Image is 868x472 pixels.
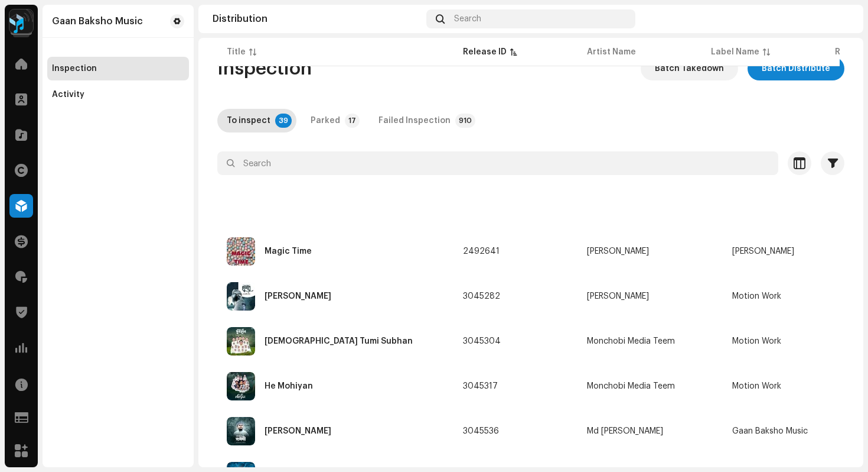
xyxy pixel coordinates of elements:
span: Batch Distribute [762,57,830,80]
div: Gaan Baksho Music [52,17,143,26]
img: ebb484e4-308a-40ba-b8ee-3e8e19777c3d [227,282,255,311]
div: Parked [311,109,340,132]
div: Motion Work [732,382,781,390]
div: Failed Inspection [378,109,451,132]
div: Distribution [213,14,422,24]
span: Motion Work [732,292,837,300]
div: Release ID [463,46,507,58]
div: Md [PERSON_NAME] [587,427,663,435]
re-m-nav-item: Activity [47,83,189,106]
div: Label Name [711,46,759,58]
span: Motion Work [732,382,837,390]
div: Motion Work [732,337,781,345]
div: Gaan Baksho Music [732,427,808,435]
img: 2dae3d76-597f-44f3-9fef-6a12da6d2ece [9,9,33,33]
img: b83a69cf-83ad-4a59-a379-738a154d5e54 [227,237,255,266]
div: Monchobi Media Teem [587,337,675,345]
div: To inspect [227,109,270,132]
div: [PERSON_NAME] [732,247,794,256]
span: Joel D Costa [587,247,713,256]
div: Allama Sayedee [265,427,331,435]
img: dcd42909-443c-407d-86a2-a10f815590ee [227,327,255,355]
div: [PERSON_NAME] [587,247,649,256]
div: Allah Tumi Subhan [265,337,413,345]
span: Monchobi Media Teem [587,382,713,390]
div: He Mohiyan [265,382,313,390]
div: [PERSON_NAME] [587,292,649,300]
div: Magic Time [265,247,312,256]
div: Activity [52,90,84,99]
span: 3045317 [463,382,498,390]
span: Monchobi Media Teem [587,337,713,345]
button: Batch Distribute [748,57,844,80]
div: Inspection [52,64,97,73]
re-m-nav-item: Inspection [47,57,189,80]
span: Joel D Costa [732,247,837,256]
span: Search [454,14,481,24]
img: 790cc5ba-aa94-4f77-be96-5ac753399f6a [830,9,849,28]
span: Motion Work [732,337,837,345]
span: 3045304 [463,337,501,345]
div: Monchobi Media Teem [587,382,675,390]
div: Title [227,46,246,58]
div: Motion Work [732,292,781,300]
img: e7eb46f5-612b-4d3d-b316-74a608d7b36c [227,417,255,445]
button: Batch Takedown [641,57,738,80]
input: Search [217,151,778,175]
p-badge: 17 [345,114,360,128]
span: 2492641 [463,247,500,256]
span: 3045536 [463,427,499,435]
img: 647c1c92-a229-4b42-9370-db2d5d4f0b91 [227,372,255,400]
span: Gaan Baksho Music [732,427,837,435]
p-badge: 910 [455,114,475,128]
div: Khushbu [265,292,331,300]
p-badge: 39 [275,114,292,128]
span: 3045282 [463,292,500,300]
span: HM Rahamatullah [587,292,713,300]
span: Inspection [217,57,312,80]
span: Batch Takedown [655,57,724,80]
span: Md Abdun Noor [587,427,713,435]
